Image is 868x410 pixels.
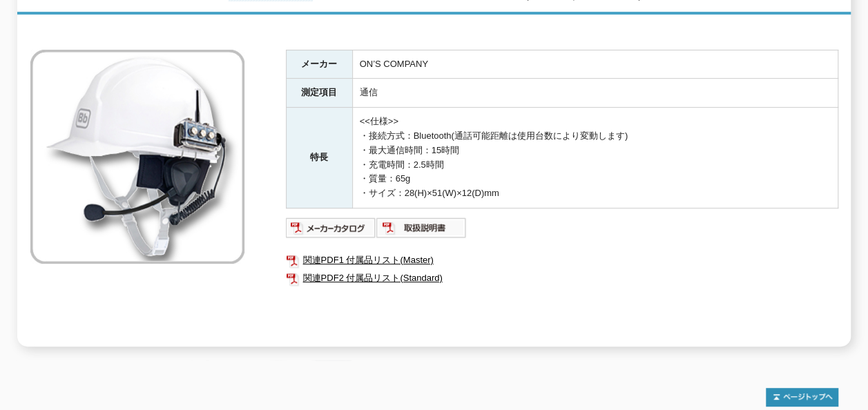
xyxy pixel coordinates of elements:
[376,217,467,239] img: 取扱説明書
[352,108,838,208] td: <<仕様>> ・接続方式：Bluetooth(通話可能距離は使用台数により変動します) ・最大通信時間：15時間 ・充電時間：2.5時間 ・質量：65g ・サイズ：28(H)×51(W)×12(...
[376,226,467,236] a: 取扱説明書
[286,108,352,208] th: 特長
[352,79,838,108] td: 通信
[286,50,352,79] th: メーカー
[286,79,352,108] th: 測定項目
[286,269,838,287] a: 関連PDF2 付属品リスト(Standard)
[286,251,838,269] a: 関連PDF1 付属品リスト(Master)
[352,50,838,79] td: ON’S COMPANY
[286,217,376,239] img: メーカーカタログ
[286,226,376,236] a: メーカーカタログ
[766,388,838,407] img: トップページへ
[30,50,244,264] img: Bluetoothインカム BbTALKIN’MS(Master/Standard)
